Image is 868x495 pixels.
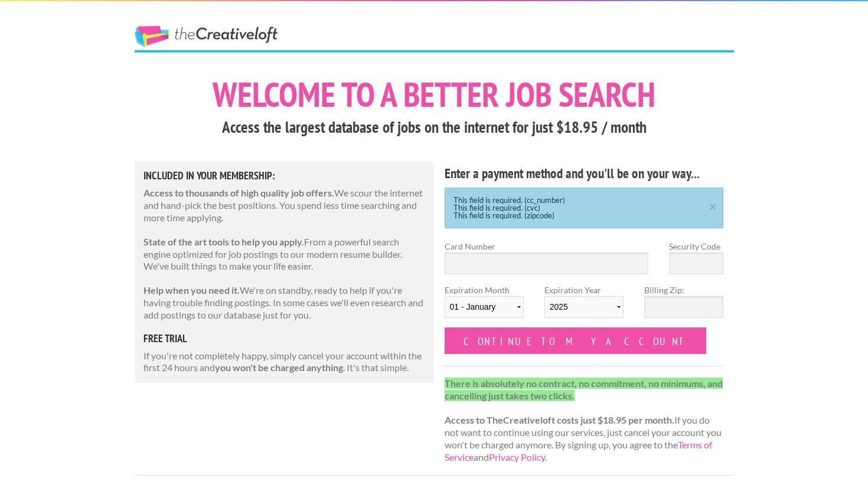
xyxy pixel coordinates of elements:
label: Expiration Year [544,284,624,327]
a: × [706,201,720,209]
strong: Access to thousands of high quality job offers. [143,187,334,198]
a: Privacy Policy [489,451,545,463]
label: Security Code [669,240,723,253]
p: We scour the internet and hand-pick the best positions. You spend less time searching and more ti... [143,187,426,224]
label: Billing Zip: [644,284,723,296]
strong: Access to TheCreativeloft costs just $18.95 per month. [445,414,674,425]
select: Expiration Month [445,296,524,318]
strong: State of the art tools to help you apply. [143,236,304,247]
select: Expiration Year [544,296,624,318]
strong: Help when you need it. [143,284,240,296]
h1: Welcome to a better job search [135,77,734,112]
p: We're on standby, ready to help if you're having trouble finding postings. In some cases we'll ev... [143,284,426,321]
p: If you're not completely happy, simply cancel your account within the first 24 hours and . It's t... [143,350,426,375]
h5: Included in Your Membership: [143,171,426,181]
p: If you do not want to continue using our services, just cancel your account you won't be charged ... [445,378,724,464]
strong: you won't be charged anything [215,362,343,373]
h3: Access the largest database of jobs on the internet for just $18.95 / month [135,116,734,139]
div: This field is required. (cc_number) This field is required. (cvc) This field is required. (zipcode) [445,188,724,228]
p: From a powerful search engine optimized for job postings to our modern resume builder. We've buil... [143,236,426,273]
a: The Creative Loft [135,26,278,47]
a: Terms of Service [445,439,712,463]
h4: Enter a payment method and you'll be on your way... [445,164,724,183]
h5: free trial [143,333,426,344]
input: Continue to my account [445,327,707,354]
label: Expiration Month [445,284,524,327]
strong: There is absolutely no contract, no commitment, no minimums, and cancelling just takes two clicks. [445,378,723,401]
label: Card Number [445,240,649,253]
